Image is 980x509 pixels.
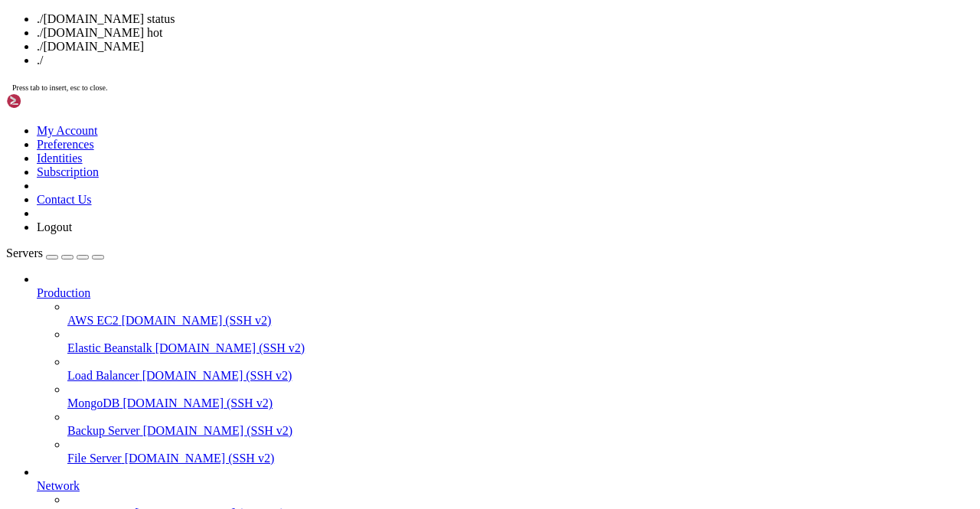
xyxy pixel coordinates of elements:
[67,328,974,355] li: Elastic Beanstalk [DOMAIN_NAME] (SSH v2)
[67,341,152,354] span: Elastic Beanstalk
[6,90,780,98] x-row: | |__| (_) | .` | | |/ _ \| _ \ (_) |
[37,124,98,137] a: My Account
[125,452,275,465] span: [DOMAIN_NAME] (SSH v2)
[67,314,119,327] span: AWS EC2
[67,314,974,328] a: AWS EC2 [DOMAIN_NAME] (SSH v2)
[67,452,974,465] a: File Server [DOMAIN_NAME] (SSH v2)
[6,6,780,14] x-row: Welcome to Ubuntu 22.04.5 LTS (GNU/Linux 5.15.0-25-generic x86_64)
[6,98,780,106] x-row: \____\___/|_|\_| |_/_/ \_|___/\___/
[37,54,974,67] li: ./
[6,152,780,159] x-row: Last login: [DATE] from [TECHNICAL_ID]
[37,193,92,206] a: Contact Us
[67,424,974,438] a: Backup Server [DOMAIN_NAME] (SSH v2)
[6,113,780,121] x-row: Welcome!
[6,67,780,75] x-row: _____
[67,396,119,409] span: MongoDB
[147,167,151,175] div: (34, 21)
[6,83,780,90] x-row: | | / _ \| \| |_ _/ \ | _ )/ _ \
[37,220,72,233] a: Logout
[12,83,107,92] span: Press tab to insert, esc to close.
[67,383,974,410] li: MongoDB [DOMAIN_NAME] (SSH v2)
[143,424,293,437] span: [DOMAIN_NAME] (SSH v2)
[37,286,90,299] span: Production
[6,159,780,167] x-row: root@vmi2632794:~# docker exec -it telegram-claim-bot /bin/bash
[37,479,974,493] a: Network
[6,37,780,44] x-row: * Support: [URL][DOMAIN_NAME]
[37,479,80,492] span: Network
[6,93,94,109] img: Shellngn
[37,286,974,300] a: Production
[6,29,780,37] x-row: * Management: [URL][DOMAIN_NAME]
[6,246,104,259] a: Servers
[67,410,974,438] li: Backup Server [DOMAIN_NAME] (SSH v2)
[6,75,780,83] x-row: / ___/___ _ _ _____ _ ___ ___
[122,396,273,409] span: [DOMAIN_NAME] (SSH v2)
[37,138,94,151] a: Preferences
[6,136,780,144] x-row: please don't hesitate to contact us at [EMAIL_ADDRESS][DOMAIN_NAME].
[142,369,292,382] span: [DOMAIN_NAME] (SSH v2)
[67,341,974,355] a: Elastic Beanstalk [DOMAIN_NAME] (SSH v2)
[67,355,974,383] li: Load Balancer [DOMAIN_NAME] (SSH v2)
[6,21,780,29] x-row: * Documentation: [URL][DOMAIN_NAME]
[67,369,974,383] a: Load Balancer [DOMAIN_NAME] (SSH v2)
[67,438,974,465] li: File Server [DOMAIN_NAME] (SSH v2)
[155,341,305,354] span: [DOMAIN_NAME] (SSH v2)
[37,272,974,465] li: Production
[6,167,780,175] x-row: root@b6f5b3d65fe3:/usr/src/app# ./
[6,129,780,136] x-row: This server is hosted by Contabo. If you have any questions or need help,
[37,152,83,165] a: Identities
[67,300,974,328] li: AWS EC2 [DOMAIN_NAME] (SSH v2)
[37,165,99,178] a: Subscription
[67,452,122,465] span: File Server
[37,40,974,54] li: ./[DOMAIN_NAME]
[6,52,780,60] x-row: Run 'do-release-upgrade' to upgrade to it.
[6,246,43,259] span: Servers
[37,12,974,26] li: ./[DOMAIN_NAME] status
[6,44,780,52] x-row: New release '24.04.3 LTS' available.
[67,396,974,410] a: MongoDB [DOMAIN_NAME] (SSH v2)
[67,369,139,382] span: Load Balancer
[122,314,272,327] span: [DOMAIN_NAME] (SSH v2)
[67,424,140,437] span: Backup Server
[37,26,974,40] li: ./[DOMAIN_NAME] hot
